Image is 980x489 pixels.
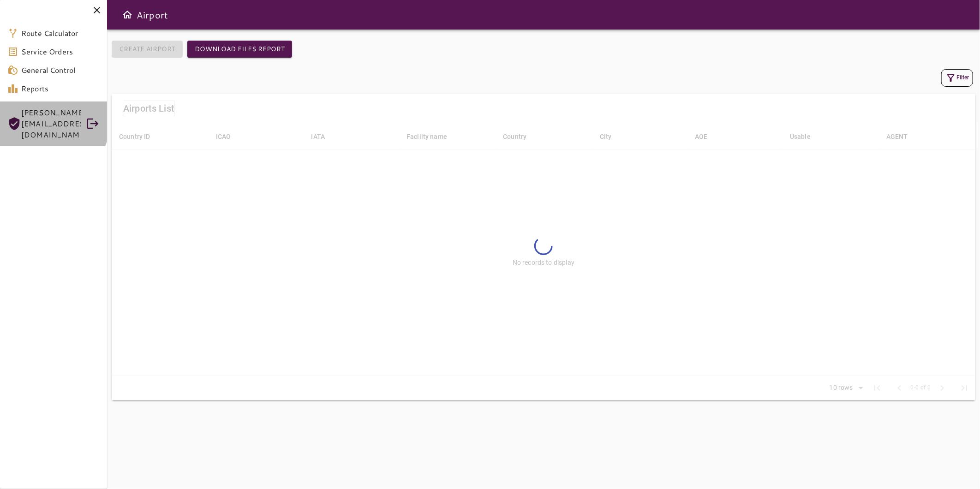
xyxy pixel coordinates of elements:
[21,83,100,94] span: Reports
[187,41,292,58] button: Download Files Report
[21,28,100,39] span: Route Calculator
[21,107,81,140] span: [PERSON_NAME][EMAIL_ADDRESS][DOMAIN_NAME]
[21,46,100,57] span: Service Orders
[118,6,137,24] button: Open drawer
[941,69,973,87] button: Filter
[21,65,100,76] span: General Control
[137,7,168,22] h6: Airport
